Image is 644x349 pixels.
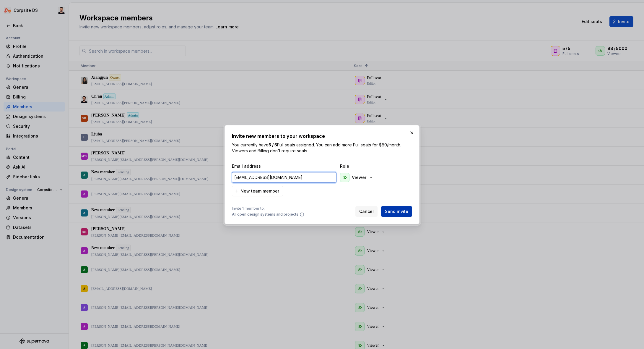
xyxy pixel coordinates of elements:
button: Send invite [381,206,412,217]
span: Cancel [359,209,374,214]
span: New team member [240,188,279,194]
b: 5 / 5 [269,142,277,147]
p: You currently have Full seats assigned. You can add more Full seats for $80/month. Viewers and Bi... [232,142,412,154]
p: Viewer [352,174,366,180]
span: All open design systems and projects [232,212,298,217]
span: Invite 1 member to: [232,206,304,211]
h2: Invite new members to your workspace [232,133,412,140]
span: Role [340,163,399,169]
button: Cancel [355,206,378,217]
span: Email address [232,163,338,169]
span: Send invite [385,209,408,214]
button: New team member [232,186,283,196]
button: Viewer [339,172,376,183]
